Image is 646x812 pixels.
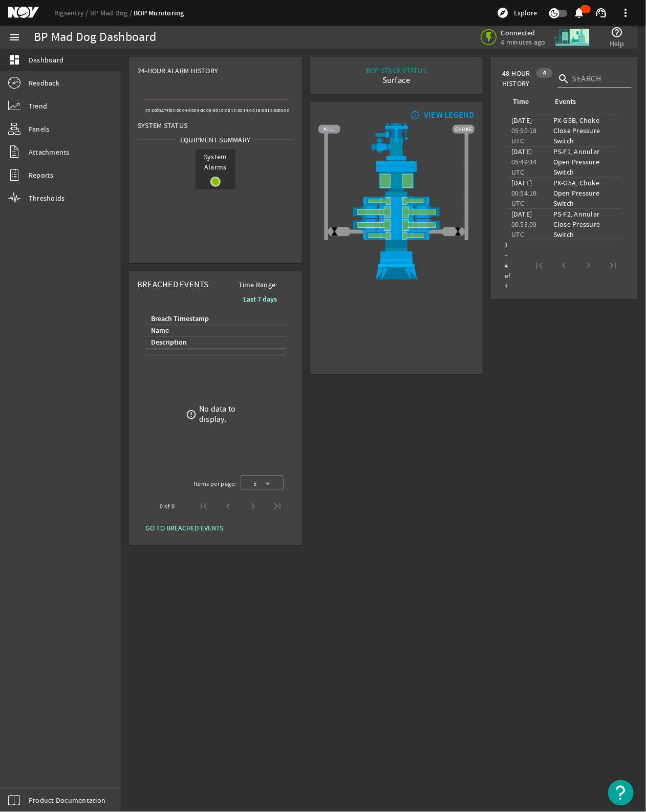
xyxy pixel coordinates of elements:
[137,279,209,290] span: Breached Events
[462,182,471,197] img: TransparentStackSlice.png
[318,160,475,197] img: UpperAnnularOpen.png
[206,108,218,114] text: 08:00
[553,146,617,177] div: PS-F1, Annular Open Pressure Switch
[366,65,426,75] div: BOP STACK STATUS
[137,519,231,537] button: GO TO BREACHED EVENTS
[244,294,277,304] b: Last 7 days
[511,188,537,208] legacy-datetime-component: 00:54:10 UTC
[195,108,206,114] text: 06:00
[511,178,532,187] legacy-datetime-component: [DATE]
[511,209,532,219] legacy-datetime-component: [DATE]
[536,68,552,78] div: 4
[186,409,197,420] mat-icon: error_outline
[572,73,623,85] input: Search
[29,170,54,180] span: Reports
[511,157,537,177] legacy-datetime-component: 05:49:34 UTC
[318,240,475,280] img: WellheadConnector.png
[268,108,279,114] text: 18:00
[230,280,286,290] span: Time Range:
[149,325,277,336] div: Name
[553,209,617,240] div: PS-F2, Annular Close Pressure Switch
[408,111,420,119] mat-icon: info_outline
[595,7,607,19] mat-icon: support_agent
[511,126,537,145] legacy-datetime-component: 05:50:18 UTC
[454,227,463,236] img: ValveClose.png
[182,108,194,114] text: 04:00
[553,178,617,208] div: PX-G5A, Choke Open Pressure Switch
[321,182,331,197] img: TransparentStackSlice.png
[29,55,63,65] span: Dashboard
[29,124,50,134] span: Panels
[514,8,537,18] span: Explore
[608,780,634,806] button: Open Resource Center
[318,205,475,219] img: ShearRamOpen.png
[194,479,236,489] div: Items per page:
[318,231,475,240] img: PipeRamOpen.png
[160,501,175,511] div: 0 of 0
[424,110,475,120] div: VIEW LEGEND
[29,101,47,111] span: Trend
[54,8,90,17] a: Rigsentry
[555,96,576,108] div: Events
[330,227,339,236] img: ValveClose.png
[231,108,243,114] text: 12:00
[511,147,532,156] legacy-datetime-component: [DATE]
[145,523,223,533] span: GO TO BREACHED EVENTS
[366,75,426,86] div: Surface
[29,78,59,88] span: Readback
[235,290,286,308] button: Last 7 days
[613,1,638,25] button: more_vert
[34,32,156,42] div: BP Mad Dog Dashboard
[29,796,105,806] span: Product Documentation
[29,193,65,203] span: Thresholds
[219,108,230,114] text: 10:00
[157,108,171,114] text: [DATE]
[145,108,157,114] text: 22:00
[134,8,184,18] a: BOP Monitoring
[511,116,532,125] legacy-datetime-component: [DATE]
[318,123,475,160] img: RiserAdapter.png
[90,8,134,17] a: BP Mad Dog
[553,18,591,56] img: Skid.svg
[138,66,218,76] span: 24-Hour Alarm History
[8,31,20,44] mat-icon: menu
[278,108,290,114] text: 20:00
[511,220,537,239] legacy-datetime-component: 00:53:09 UTC
[511,96,541,108] div: Time
[501,37,546,47] span: 4 minutes ago
[492,5,541,21] button: Explore
[501,28,546,37] span: Connected
[553,96,613,108] div: Events
[497,7,509,19] mat-icon: explore
[611,26,623,38] mat-icon: help_outline
[243,108,255,114] text: 14:00
[573,7,586,19] mat-icon: notifications
[8,54,20,66] mat-icon: dashboard
[196,149,235,174] span: System Alarms
[177,135,254,145] span: Equipment Summary
[505,240,511,291] div: 1 – 4 of 4
[151,325,169,336] div: Name
[149,313,277,325] div: Breach Timestamp
[610,38,625,49] span: Help
[513,96,529,108] div: Time
[199,404,245,424] div: No data to display.
[318,197,475,205] img: PipeRamOpen.png
[29,147,70,157] span: Attachments
[255,108,267,114] text: 16:00
[149,337,277,348] div: Description
[502,68,531,89] span: 48-Hour History
[553,115,617,146] div: PX-G5B, Choke Close Pressure Switch
[138,120,187,131] span: System Status
[318,219,475,232] img: ShearRamOpen.png
[170,108,182,114] text: 02:00
[151,337,187,348] div: Description
[151,313,209,325] div: Breach Timestamp
[558,73,570,85] i: search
